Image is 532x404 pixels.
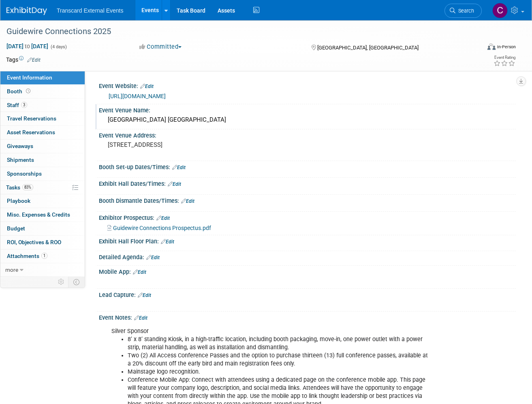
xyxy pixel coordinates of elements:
[137,43,185,51] button: Committed
[7,198,30,204] span: Playbook
[99,161,516,172] div: Booth Set-up Dates/Times:
[128,335,429,352] li: 8’ x 8’ standing Kiosk, in a high-traffic location, including booth packaging, move-in, one power...
[0,85,85,98] a: Booth
[7,253,47,259] span: Attachments
[109,93,166,99] a: [URL][DOMAIN_NAME]
[181,198,194,204] a: Edit
[105,114,510,126] div: [GEOGRAPHIC_DATA] [GEOGRAPHIC_DATA]
[6,43,49,50] span: [DATE] [DATE]
[50,44,67,49] span: (4 days)
[99,251,516,262] div: Detailed Agenda:
[0,194,85,208] a: Playbook
[128,368,429,376] li: Mainstage logo recognition.
[487,43,496,50] img: Format-Inperson.png
[140,84,154,89] a: Edit
[24,88,32,94] span: Booth not reserved yet
[0,181,85,194] a: Tasks83%
[146,255,160,260] a: Edit
[22,184,33,190] span: 83%
[7,115,56,122] span: Travel Reservations
[0,263,85,277] a: more
[492,3,508,18] img: Christina Ervin
[7,157,34,163] span: Shipments
[68,277,85,287] td: Toggle Event Tabs
[7,88,32,95] span: Booth
[6,56,41,64] td: Tags
[57,7,123,14] span: Transcard External Events
[0,112,85,125] a: Travel Reservations
[113,225,211,231] span: Guidewire Connections Prospectus.pdf
[108,141,264,148] pre: [STREET_ADDRESS]
[455,8,474,14] span: Search
[99,235,516,246] div: Exhibit Hall Floor Plan:
[99,104,516,114] div: Event Venue Name:
[99,195,516,205] div: Booth Dismantle Dates/Times:
[27,57,41,63] a: Edit
[54,277,68,287] td: Personalize Event Tab Strip
[99,178,516,188] div: Exhibit Hall Dates/Times:
[0,249,85,263] a: Attachments1
[168,181,181,187] a: Edit
[24,43,31,49] span: to
[497,44,516,50] div: In-Person
[99,312,516,322] div: Event Notes:
[7,211,70,218] span: Misc. Expenses & Credits
[4,24,472,39] div: Guidewire Connections 2025
[0,71,85,84] a: Event Information
[0,126,85,139] a: Asset Reservations
[99,129,516,140] div: Event Venue Address:
[0,167,85,181] a: Sponsorships
[0,153,85,167] a: Shipments
[7,129,55,135] span: Asset Reservations
[444,4,482,18] a: Search
[128,352,429,368] li: Two (2) All Access Conference Passes and the option to purchase thirteen (13) full conference pas...
[7,239,61,245] span: ROI, Objectives & ROO
[0,99,85,112] a: Staff3
[134,315,147,321] a: Edit
[6,7,47,15] img: ExhibitDay
[7,102,27,108] span: Staff
[107,225,211,231] a: Guidewire Connections Prospectus.pdf
[99,289,516,299] div: Lead Capture:
[0,140,85,153] a: Giveaways
[6,184,33,191] span: Tasks
[7,143,33,149] span: Giveaways
[441,42,516,54] div: Event Format
[7,170,42,177] span: Sponsorships
[41,253,47,259] span: 1
[0,236,85,249] a: ROI, Objectives & ROO
[133,269,146,275] a: Edit
[172,165,186,170] a: Edit
[0,208,85,221] a: Misc. Expenses & Credits
[0,222,85,235] a: Budget
[156,215,170,221] a: Edit
[138,292,151,298] a: Edit
[7,225,25,232] span: Budget
[99,80,516,90] div: Event Website:
[494,56,515,60] div: Event Rating
[99,212,516,222] div: Exhibitor Prospectus:
[317,45,419,51] span: [GEOGRAPHIC_DATA], [GEOGRAPHIC_DATA]
[21,102,27,108] span: 3
[7,74,52,81] span: Event Information
[99,266,516,276] div: Mobile App:
[161,239,174,245] a: Edit
[5,266,18,273] span: more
